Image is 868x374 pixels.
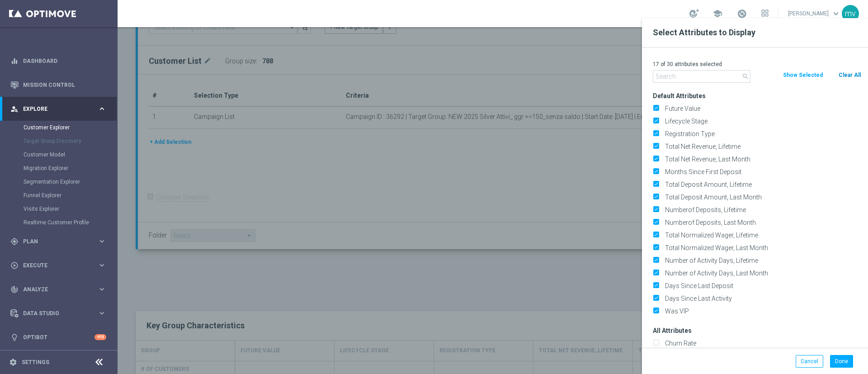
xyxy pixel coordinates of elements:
i: keyboard_arrow_right [98,237,106,246]
a: Visits Explorer [24,205,94,213]
a: Realtime Customer Profile [24,219,94,226]
div: Optibot [10,325,106,349]
h3: All Attributes [653,327,861,335]
label: Total Deposit Amount, Last Month [662,193,861,201]
label: Days Since Last Deposit [662,282,861,290]
div: Target Group Discovery [24,134,117,148]
div: Realtime Customer Profile [24,216,117,229]
label: Numberof Deposits, Last Month [662,218,861,227]
button: Clear All [838,70,862,80]
label: Total Net Revenue, Lifetime [662,142,861,151]
label: Total Normalized Wager, Lifetime [662,231,861,239]
a: Mission Control [23,73,106,97]
p: 17 of 30 attributes selected [653,61,861,68]
div: Customer Model [24,148,117,161]
button: play_circle_outline Execute keyboard_arrow_right [10,262,107,269]
button: person_search Explore keyboard_arrow_right [10,105,107,113]
div: Execute [10,261,98,270]
i: settings [9,358,17,366]
button: gps_fixed Plan keyboard_arrow_right [10,238,107,245]
span: keyboard_arrow_down [831,9,841,19]
div: Customer Explorer [24,121,117,134]
span: Data Studio [23,311,98,316]
span: Analyze [23,287,98,292]
label: Number of Activity Days, Lifetime [662,256,861,265]
i: search [742,73,749,80]
i: keyboard_arrow_right [98,309,106,317]
label: Numberof Deposits, Lifetime [662,206,861,214]
a: Segmentation Explorer [24,178,94,185]
a: Customer Explorer [24,124,94,131]
button: Cancel [796,355,823,368]
a: Migration Explorer [24,165,94,172]
label: Churn Rate [662,339,861,347]
i: keyboard_arrow_right [98,104,106,113]
div: Data Studio [10,309,98,317]
h3: Default Attributes [653,92,861,100]
div: Mission Control [10,73,106,97]
i: keyboard_arrow_right [98,261,106,270]
i: lightbulb [10,333,19,341]
label: Was VIP [662,307,861,315]
button: Mission Control [10,81,107,89]
span: Execute [23,263,98,268]
a: Customer Model [24,151,94,158]
button: Show Selected [782,70,824,80]
label: Total Deposit Amount, Lifetime [662,180,861,189]
i: gps_fixed [10,237,19,246]
button: Done [830,355,853,368]
a: Optibot [23,325,94,349]
i: play_circle_outline [10,261,19,270]
h2: Select Attributes to Display [653,27,857,38]
span: school [712,9,722,19]
div: Visits Explorer [24,202,117,216]
label: Total Normalized Wager, Last Month [662,244,861,252]
label: Months Since First Deposit [662,168,861,176]
div: Segmentation Explorer [24,175,117,189]
i: equalizer [10,57,19,65]
div: Explore [10,105,98,113]
div: mv [842,5,859,22]
div: Migration Explorer [24,161,117,175]
button: equalizer Dashboard [10,57,107,65]
label: Registration Type [662,130,861,138]
div: Plan [10,237,98,246]
a: [PERSON_NAME]keyboard_arrow_down [787,7,842,20]
button: Data Studio keyboard_arrow_right [10,310,107,317]
span: Plan [23,239,98,244]
label: Number of Activity Days, Last Month [662,269,861,277]
label: Lifecycle Stage [662,117,861,125]
div: +10 [94,334,106,340]
input: Search [653,70,750,83]
a: Funnel Explorer [24,192,94,199]
label: Future Value [662,104,861,113]
a: Dashboard [23,49,106,73]
label: Total Net Revenue, Last Month [662,155,861,163]
i: keyboard_arrow_right [98,285,106,294]
button: track_changes Analyze keyboard_arrow_right [10,286,107,293]
button: lightbulb Optibot +10 [10,334,107,341]
span: Explore [23,106,98,112]
i: person_search [10,105,19,113]
a: Settings [22,360,49,365]
i: track_changes [10,285,19,294]
label: Days Since Last Activity [662,294,861,303]
div: Funnel Explorer [24,189,117,202]
div: Analyze [10,285,98,294]
div: Dashboard [10,49,106,73]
